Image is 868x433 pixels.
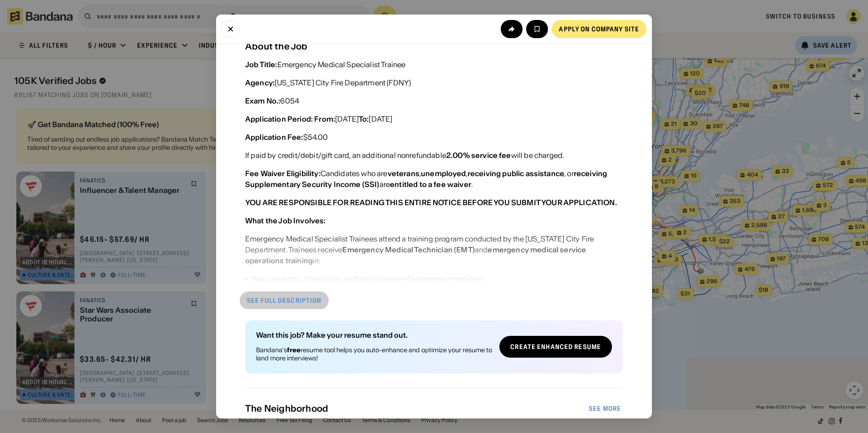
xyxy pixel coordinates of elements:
[245,198,617,207] div: YOU ARE RESPONSIBLE FOR READING THIS ENTIRE NOTICE BEFORE YOU SUBMIT YOUR APPLICATION.
[421,169,466,178] div: unemployed
[245,59,405,70] div: Emergency Medical Specialist Trainee
[245,113,392,124] div: [DATE] [DATE]
[559,26,639,32] div: Apply on company site
[245,168,623,190] div: Candidates who are , , , or are .
[256,346,492,362] div: Bandana's resume tool helps you auto-enhance and optimize your resume to land more interviews!
[245,150,564,161] div: If paid by credit/debit/gift card, an additional nonrefundable will be charged.
[468,169,564,178] div: receiving public assistance
[245,95,299,106] div: 6054
[247,297,321,304] div: See full description
[245,132,328,143] div: $54.00
[245,41,623,52] div: About the Job
[245,60,277,69] div: Job Title:
[245,78,275,87] div: Agency:
[245,169,321,178] div: Fee Waiver Eligibility:
[582,399,628,418] a: See more
[589,405,621,412] div: See more
[510,344,601,350] div: Create Enhanced Resume
[252,273,483,284] div: Basic anatomy, physiology, pathophysiology of emergency medicine
[287,346,301,354] b: free
[245,77,411,88] div: [US_STATE] City Fire Department (FDNY)
[314,114,335,123] div: From:
[388,169,419,178] div: veterans
[359,114,369,123] div: To:
[342,245,474,254] div: Emergency Medical Technician (EMT)
[390,180,471,189] div: entitled to a fee waiver
[245,96,280,105] div: Exam No.:
[552,20,646,38] a: Apply on company site
[256,331,492,339] div: Want this job? Make your resume stand out.
[245,216,326,225] div: What the Job Involves:
[245,133,303,142] div: Application Fee:
[222,20,240,38] button: Close
[245,114,313,123] div: Application Period:
[245,233,623,266] div: Emergency Medical Specialist Trainees attend a training program conducted by the [US_STATE] City ...
[446,151,511,160] div: 2.00% service fee
[245,403,587,414] div: The Neighborhood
